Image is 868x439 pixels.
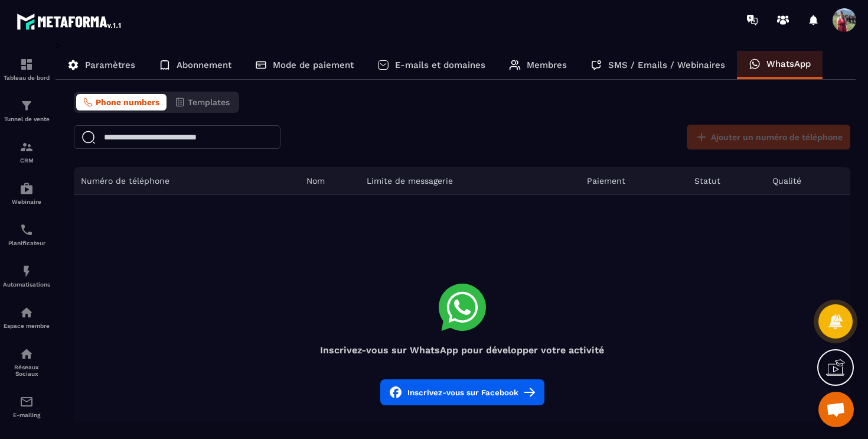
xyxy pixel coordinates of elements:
[580,167,687,195] th: Paiement
[3,255,50,297] a: automationsautomationsAutomatisations
[3,338,50,386] a: social-networksocial-networkRéseaux Sociaux
[85,60,135,70] p: Paramètres
[3,116,50,122] p: Tunnel de vente
[818,392,854,427] a: Ouvrir le chat
[188,97,230,107] span: Templates
[3,386,50,427] a: emailemailE-mailing
[19,395,34,409] img: email
[76,94,167,110] button: Phone numbers
[17,11,123,32] img: logo
[3,214,50,255] a: schedulerschedulerPlanificateur
[360,167,580,195] th: Limite de messagerie
[19,347,34,361] img: social-network
[687,167,765,195] th: Statut
[177,60,231,70] p: Abonnement
[765,167,850,195] th: Qualité
[3,364,50,377] p: Réseaux Sociaux
[299,167,360,195] th: Nom
[19,305,34,320] img: automations
[3,297,50,338] a: automationsautomationsEspace membre
[395,60,485,70] p: E-mails et domaines
[3,173,50,214] a: automationsautomationsWebinaire
[380,379,544,405] button: Inscrivez-vous sur Facebook
[96,97,159,107] span: Phone numbers
[3,412,50,418] p: E-mailing
[3,74,50,81] p: Tableau de bord
[766,58,811,69] p: WhatsApp
[3,48,50,90] a: formationformationTableau de bord
[3,281,50,288] p: Automatisations
[19,264,34,278] img: automations
[19,223,34,237] img: scheduler
[168,94,237,110] button: Templates
[74,167,299,195] th: Numéro de téléphone
[273,60,354,70] p: Mode de paiement
[3,240,50,246] p: Planificateur
[19,181,34,196] img: automations
[19,57,34,71] img: formation
[3,90,50,131] a: formationformationTunnel de vente
[19,99,34,113] img: formation
[3,323,50,329] p: Espace membre
[527,60,567,70] p: Membres
[3,131,50,173] a: formationformationCRM
[3,199,50,205] p: Webinaire
[3,157,50,164] p: CRM
[19,140,34,154] img: formation
[608,60,725,70] p: SMS / Emails / Webinaires
[74,344,850,356] h4: Inscrivez-vous sur WhatsApp pour développer votre activité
